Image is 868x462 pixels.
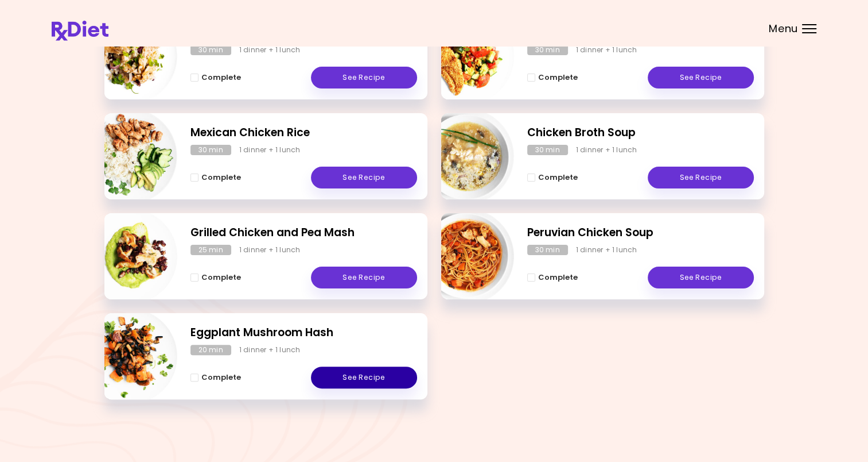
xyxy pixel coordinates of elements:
a: See Recipe - Peruvian Chicken Soup [648,267,754,288]
h2: Mexican Chicken Rice [190,125,417,141]
img: Info - Grilled Chicken and Pea Mash [82,209,177,304]
div: 1 dinner + 1 lunch [239,345,301,355]
img: Info - Chicken With Lentil Salad [419,9,514,104]
a: See Recipe - Chicken & Red Beans [311,67,417,88]
div: 30 min [527,45,568,55]
span: Complete [201,273,241,282]
img: Info - Mexican Chicken Rice [82,109,177,204]
span: Complete [538,273,578,282]
div: 1 dinner + 1 lunch [576,45,637,55]
span: Complete [201,173,241,182]
h2: Peruvian Chicken Soup [527,225,754,241]
span: Menu [769,24,798,34]
button: Complete - Peruvian Chicken Soup [527,271,578,284]
button: Complete - Chicken Broth Soup [527,171,578,184]
span: Complete [201,73,241,82]
span: Complete [201,373,241,382]
span: Complete [538,173,578,182]
div: 1 dinner + 1 lunch [576,145,637,155]
img: Info - Peruvian Chicken Soup [419,209,514,304]
img: Info - Eggplant Mushroom Hash [82,309,177,404]
div: 1 dinner + 1 lunch [239,245,301,255]
button: Complete - Chicken & Red Beans [190,71,241,84]
button: Complete - Grilled Chicken and Pea Mash [190,271,241,284]
img: Info - Chicken & Red Beans [82,9,177,104]
div: 30 min [190,45,231,55]
div: 1 dinner + 1 lunch [239,45,301,55]
div: 1 dinner + 1 lunch [239,145,301,155]
h2: Chicken Broth Soup [527,125,754,141]
a: See Recipe - Grilled Chicken and Pea Mash [311,267,417,288]
img: Info - Chicken Broth Soup [419,109,514,204]
div: 30 min [527,145,568,155]
div: 30 min [527,245,568,255]
div: 20 min [190,345,231,355]
a: See Recipe - Chicken With Lentil Salad [648,67,754,88]
a: See Recipe - Chicken Broth Soup [648,167,754,188]
a: See Recipe - Mexican Chicken Rice [311,167,417,188]
div: 1 dinner + 1 lunch [576,245,637,255]
h2: Eggplant Mushroom Hash [190,325,417,341]
button: Complete - Chicken With Lentil Salad [527,71,578,84]
span: Complete [538,73,578,82]
a: See Recipe - Eggplant Mushroom Hash [311,367,417,388]
div: 30 min [190,145,231,155]
button: Complete - Eggplant Mushroom Hash [190,371,241,384]
h2: Grilled Chicken and Pea Mash [190,225,417,241]
button: Complete - Mexican Chicken Rice [190,171,241,184]
img: RxDiet [52,21,108,41]
div: 25 min [190,245,231,255]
